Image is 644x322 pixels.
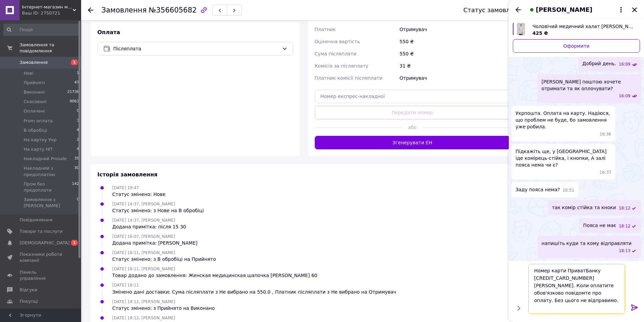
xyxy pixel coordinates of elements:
span: 39 [74,156,79,162]
span: 18:13 12.08.2025 [619,248,630,254]
span: Накладний Prosale [24,156,67,162]
input: Номер експрес-накладної [315,90,510,103]
div: Статус змінено: з Прийнято на Виконано [112,305,215,312]
div: 550 ₴ [398,35,511,48]
span: Замовлення з [PERSON_NAME] [24,197,77,209]
span: [DATE] 18:11, [PERSON_NAME] [112,250,175,255]
div: Додана примітка: після 15 30 [112,223,186,230]
span: 47 [74,80,79,86]
span: Платник [315,27,336,32]
div: Додана примітка: [PERSON_NAME] [112,240,197,246]
div: Товар додано до замовлення: Женская медицинская шапочка [PERSON_NAME] 60 [112,272,317,279]
span: [DATE] 14:37, [PERSON_NAME] [112,218,175,223]
span: Пояса не має [583,222,616,229]
span: [DEMOGRAPHIC_DATA] [20,240,70,246]
span: Післяплата [113,45,279,52]
button: Назад [514,6,522,14]
div: Отримувач [398,72,511,84]
span: [DATE] 19:47 [112,185,139,190]
span: 16:37 12.08.2025 [600,170,612,175]
span: [DATE] 16:07, [PERSON_NAME] [112,234,175,239]
span: 4 [77,127,79,133]
span: 30 [74,165,79,177]
span: Оплачені [24,108,45,114]
span: Інтернет-магазин медичного одягу "Марія" [22,4,73,10]
a: Переглянути товар [513,23,640,36]
span: 16:51 12.08.2025 [563,188,574,193]
span: На картку Укр [24,137,56,143]
span: Оціночна вартість [315,39,360,44]
span: Покупці [20,298,38,304]
span: Товари та послуги [20,228,63,234]
span: Виконані [24,89,45,95]
span: 9063 [70,99,79,105]
span: Замовлення [20,59,48,66]
span: Історія замовлення [97,171,158,178]
span: 16:09 12.08.2025 [619,93,630,99]
span: Укрпошта. Оплата на карту. Надіюся, що проблем не буде, бо замовлення уже робила. [516,110,611,130]
span: Prom оплата [24,118,53,124]
span: 21736 [67,89,79,95]
span: 425 ₴ [532,30,548,36]
div: Ваш ID: 2750721 [22,10,81,16]
span: Повідомлення [20,217,52,223]
span: Чоловічий медичний халат [PERSON_NAME] [532,23,635,30]
span: або [403,124,422,131]
span: 16:09 12.08.2025 [619,61,630,67]
span: 1 [71,240,78,246]
div: Повернутися назад [88,7,93,14]
span: 2 [77,137,79,143]
span: 16:36 12.08.2025 [600,131,612,137]
input: Пошук [3,24,80,36]
span: Накладний з предоплатою [24,165,74,177]
span: Прийняті [24,80,45,86]
span: 1 [77,70,79,76]
span: 1 [71,59,78,65]
span: Замовлення [101,6,147,14]
span: 0 [77,108,79,114]
span: Панель управління [20,269,63,281]
div: Статус замовлення [463,7,526,14]
div: Статус змінено: з Нове на В обробіці [112,207,204,214]
span: Комісія за післяплату [315,63,368,69]
span: [DATE] 18:11, [PERSON_NAME] [112,267,175,271]
span: 3 [77,118,79,124]
div: Отримувач [398,23,511,35]
span: №356605682 [149,6,197,14]
span: 18:12 12.08.2025 [619,223,630,229]
span: Добрий день. [582,60,616,67]
span: 4 [77,146,79,152]
span: Замовлення та повідомлення [20,42,81,54]
span: 0 [77,197,79,209]
span: Платник комісії післяплати [315,75,383,81]
div: Статус змінено: з В обробіці на Прийнято [112,256,216,263]
span: 142 [72,181,79,193]
span: [PERSON_NAME] [536,5,592,14]
img: 5357866723_w640_h640_muzhskoj-meditsinskij-halat.jpg [517,23,525,35]
span: Заду пояса нема? [516,186,560,193]
span: [DATE] 18:12, [PERSON_NAME] [112,316,175,320]
span: Пром без предоплати [24,181,72,193]
span: [DATE] 18:11 [112,283,139,288]
textarea: Номер карти ПриватБанку [CREDIT_CARD_NUMBER] [PERSON_NAME]. Коли оплатите обов'язково повідомте п... [528,264,625,314]
span: [DATE] 14:37, [PERSON_NAME] [112,202,175,206]
div: 550 ₴ [398,48,511,60]
span: Показники роботи компанії [20,251,63,264]
button: [PERSON_NAME] [528,5,625,14]
button: Закрити [630,6,639,14]
button: Показати кнопки [514,304,523,313]
span: Оплата [97,29,120,35]
span: Скасовані [24,99,47,105]
a: Оформити [513,39,640,53]
div: Змінено дані доставки: Сума післяплати з Не вибрано на 550.0 , Платник післяплати з Не вибрано на... [112,289,396,295]
span: так комір стійка та кноки [552,204,616,211]
div: Статус змінено: Нове [112,191,166,198]
span: напишіть куди та кому відправляти [542,240,631,247]
span: Сума післяплати [315,51,357,56]
div: 31 ₴ [398,60,511,72]
span: Відгуки [20,287,37,293]
span: Нові [24,70,33,76]
button: Згенерувати ЕН [315,136,510,149]
span: 18:12 12.08.2025 [619,205,630,211]
span: [PERSON_NAME] поштою хочете отримати та як оплочувати? [542,78,637,92]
